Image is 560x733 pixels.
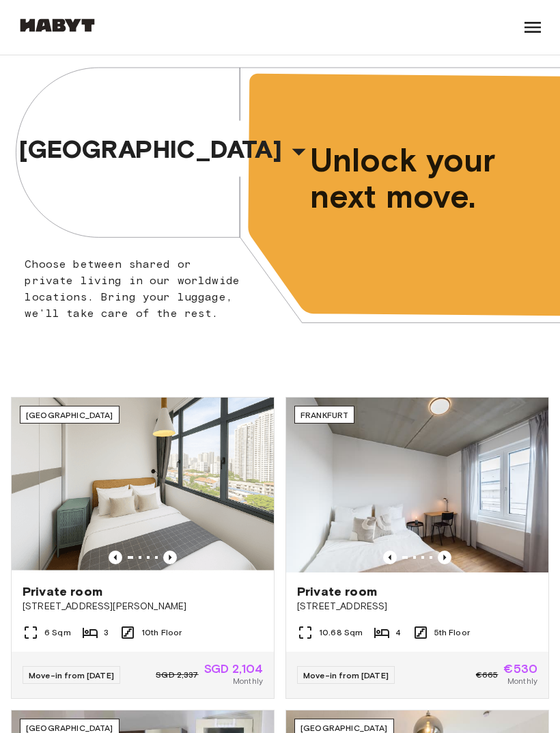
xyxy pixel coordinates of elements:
span: [GEOGRAPHIC_DATA] [26,410,113,420]
button: Previous image [383,551,397,564]
span: 4 [395,626,401,639]
span: [STREET_ADDRESS] [297,600,537,613]
span: 6 Sqm [44,626,71,639]
span: Monthly [233,675,263,687]
span: €530 [503,663,537,675]
span: Unlock your next move. [310,142,549,215]
span: Move-in from [DATE] [303,670,389,680]
span: Private room [23,583,102,600]
span: 5th Floor [434,626,470,639]
span: SGD 2,104 [204,663,263,675]
img: Marketing picture of unit SG-01-116-001-02 [12,398,274,572]
button: Previous image [438,551,451,564]
img: Marketing picture of unit DE-04-037-026-03Q [286,398,548,572]
img: Habyt [16,18,98,32]
span: [STREET_ADDRESS][PERSON_NAME] [23,600,263,613]
span: 3 [104,626,109,639]
button: Previous image [163,551,177,564]
a: Marketing picture of unit DE-04-037-026-03QPrevious imagePrevious imageFrankfurtPrivate room[STRE... [285,397,549,699]
button: [GEOGRAPHIC_DATA] [14,120,320,178]
a: Marketing picture of unit SG-01-116-001-02Previous imagePrevious image[GEOGRAPHIC_DATA]Private ro... [11,397,275,699]
span: [GEOGRAPHIC_DATA] [19,135,282,163]
span: €665 [476,669,499,681]
span: Move-in from [DATE] [29,670,114,680]
span: Frankfurt [300,410,348,420]
span: Private room [297,583,377,600]
span: SGD 2,337 [156,669,198,681]
span: Monthly [507,675,537,687]
span: 10th Floor [141,626,182,639]
span: [GEOGRAPHIC_DATA] [26,723,113,733]
span: Choose between shared or private living in our worldwide locations. Bring your luggage, we'll tak... [25,258,240,320]
span: [GEOGRAPHIC_DATA] [300,723,388,733]
span: 10.68 Sqm [319,626,363,639]
button: Previous image [109,551,122,564]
